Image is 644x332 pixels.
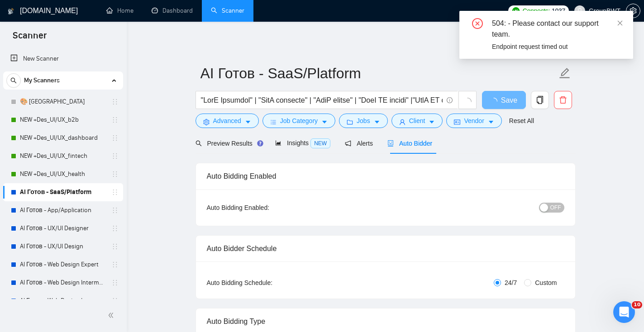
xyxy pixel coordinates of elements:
[262,114,335,128] button: barsJob Categorycaret-down
[275,139,330,147] span: Insights
[399,119,405,125] span: user
[559,67,571,79] span: edit
[196,140,261,147] span: Preview Results
[20,237,106,256] a: AI Готов - UX/UI Design
[374,119,380,125] span: caret-down
[111,225,119,232] span: holder
[20,93,106,111] a: 🎨 [GEOGRAPHIC_DATA]
[20,219,106,237] a: AI Готов - UX/UI Designer
[152,7,193,14] a: dashboardDashboard
[270,119,277,125] span: bars
[111,98,119,105] span: holder
[613,301,635,323] iframe: Intercom live chat
[310,138,330,148] span: NEW
[617,20,623,26] span: close
[531,278,560,288] span: Custom
[523,6,550,16] span: Connects:
[203,119,210,125] span: setting
[632,301,642,308] span: 10
[554,91,572,109] button: delete
[339,114,388,128] button: folderJobscaret-down
[387,140,394,147] span: robot
[20,111,106,129] a: NEW +Des_UI/UX_b2b
[429,119,435,125] span: caret-down
[321,119,328,125] span: caret-down
[20,129,106,147] a: NEW +Des_UI/UX_dashboard
[531,91,549,109] button: copy
[207,278,326,288] div: Auto Bidding Schedule:
[20,147,106,165] a: NEW +Des_UI/UX_fintech
[5,29,54,48] span: Scanner
[531,96,549,104] span: copy
[488,119,494,125] span: caret-down
[111,189,119,196] span: holder
[111,116,119,123] span: holder
[501,95,517,106] span: Save
[447,97,453,103] span: info-circle
[196,114,259,128] button: settingAdvancedcaret-down
[387,140,432,147] span: Auto Bidder
[10,50,116,68] a: New Scanner
[626,7,640,14] a: setting
[347,119,353,125] span: folder
[111,279,119,286] span: holder
[626,4,640,18] button: setting
[409,116,425,126] span: Client
[196,140,202,147] span: search
[108,311,117,320] span: double-left
[8,4,14,19] img: logo
[20,165,106,183] a: NEW +Des_UI/UX_health
[550,203,561,213] span: OFF
[207,203,326,213] div: Auto Bidding Enabled:
[7,77,20,84] span: search
[446,114,501,128] button: idcardVendorcaret-down
[111,243,119,250] span: holder
[345,140,351,147] span: notification
[245,119,251,125] span: caret-down
[201,95,443,106] input: Search Freelance Jobs...
[24,71,60,90] span: My Scanners
[463,98,472,106] span: loading
[512,7,520,14] img: upwork-logo.png
[20,292,106,310] a: AI Готов - Web Design Intermediate минус Development
[111,152,119,160] span: holder
[345,140,373,147] span: Alerts
[552,6,565,16] span: 1037
[492,42,622,52] div: Endpoint request timed out
[20,183,106,201] a: AI Готов - SaaS/Platform
[6,73,21,88] button: search
[501,278,520,288] span: 24/7
[213,116,241,126] span: Advanced
[20,256,106,274] a: AI Готов - Web Design Expert
[554,96,572,104] span: delete
[20,274,106,292] a: AI Готов - Web Design Intermediate минус Developer
[275,140,281,146] span: area-chart
[106,7,134,14] a: homeHome
[207,163,564,189] div: Auto Bidding Enabled
[492,18,622,40] div: 504: - Please contact our support team.
[3,50,123,68] li: New Scanner
[472,18,483,29] span: close-circle
[111,134,119,142] span: holder
[111,207,119,214] span: holder
[111,171,119,178] span: holder
[577,8,583,14] span: user
[280,116,318,126] span: Job Category
[357,116,370,126] span: Jobs
[111,297,119,304] span: holder
[207,236,564,261] div: Auto Bidder Schedule
[464,116,484,126] span: Vendor
[200,62,557,85] input: Scanner name...
[256,139,264,147] div: Tooltip anchor
[211,7,244,14] a: searchScanner
[626,7,640,14] span: setting
[20,201,106,219] a: AI Готов - App/Application
[111,261,119,268] span: holder
[391,114,443,128] button: userClientcaret-down
[509,116,534,126] a: Reset All
[454,119,460,125] span: idcard
[490,98,501,105] span: loading
[482,91,526,109] button: Save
